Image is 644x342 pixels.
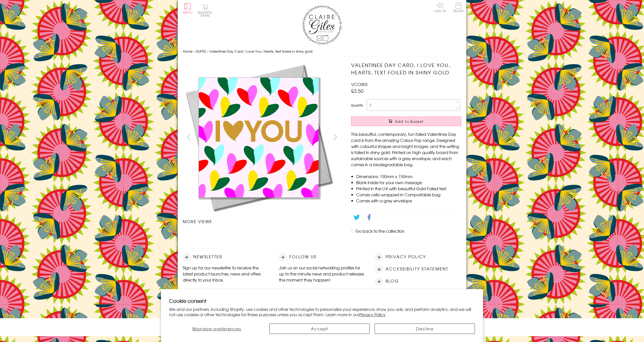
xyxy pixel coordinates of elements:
p: Join us on our social networking profiles for up to the minute news and product releases the mome... [279,265,365,283]
li: Carousel Page 2 [222,229,262,241]
a: Blog [386,278,399,285]
h1: Valentines Day Card, I Love You, Hearts, text foiled in shiny gold [351,61,461,76]
button: Basket0 items [198,4,212,17]
span: VCO003 [351,81,368,87]
a: Log In [434,3,446,12]
button: Decline [375,324,475,334]
a: Go back to the collection [355,228,405,234]
p: Sign up for our newsletter to receive the latest product launches, news and offers directly to yo... [183,265,269,283]
a: Trade [453,3,464,13]
a: Home [183,49,192,54]
span: Add to Basket [395,119,424,124]
a: [DATE] [195,49,206,54]
img: Valentines Day Card, I Love You, Hearts, text foiled in shiny gold [341,61,493,213]
img: Claire Giles Greetings Cards [302,5,342,45]
h2: Cookie consent [169,297,475,304]
p: This beautiful, contemporary, fun foiled Valentines Day card is from the amazing Colour Pop range... [351,131,461,167]
button: prev [183,131,194,143]
ul: Carousel Pagination [183,229,341,241]
span: › [193,49,194,54]
span: Manage preferences [192,326,241,332]
button: next [330,131,341,143]
button: Accept [269,324,370,334]
span: 0 items [200,10,212,18]
li: Comes cello wrapped in Compostable bag [356,191,461,198]
span: Menu [183,10,193,15]
a: Privacy Policy [386,253,426,260]
h2: Follow Us [279,253,365,261]
li: Carousel Page 4 [301,229,341,241]
nav: breadcrumbs [183,46,461,57]
h2: Newsletter [183,253,269,261]
span: Valentines Day Card, I Love You, Hearts, text foiled in shiny gold [209,49,312,54]
h3: More views [183,218,341,224]
label: Quantity [351,103,363,108]
span: › [207,49,208,54]
li: Comes with a grey envelope [356,198,461,204]
span: Trade [453,3,464,12]
li: Carousel Page 1 (Current Slide) [183,229,222,241]
li: Carousel Page 3 [262,229,301,241]
li: Printed in the U.K with beautiful Gold Foiled text [356,185,461,191]
button: Menu [183,3,193,14]
button: Manage preferences [169,324,264,334]
span: £3.50 [351,87,364,94]
li: Dimensions: 150mm x 150mm [356,173,461,179]
img: Valentines Day Card, I Love You, Hearts, text foiled in shiny gold [183,61,335,213]
button: Add to Basket [351,117,461,126]
label: Email Address [183,289,269,293]
li: Blank inside for your own message [356,179,461,185]
a: Privacy Policy [359,311,386,317]
a: Accessibility Statement [386,266,449,272]
p: We and our partners, including Shopify, use cookies and other technologies to personalize your ex... [169,307,475,317]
